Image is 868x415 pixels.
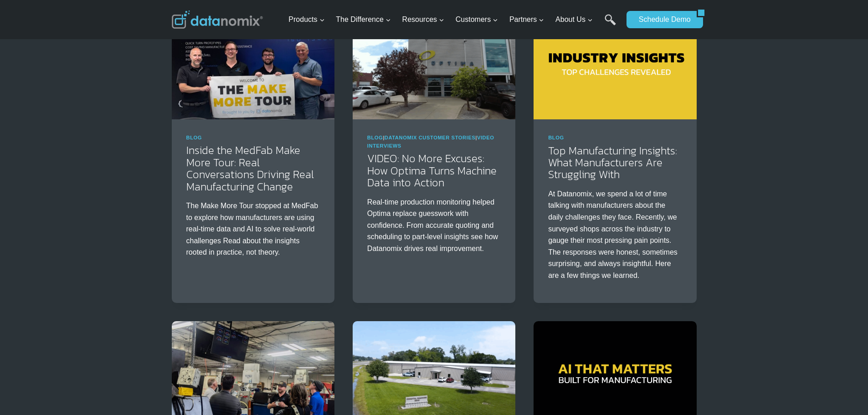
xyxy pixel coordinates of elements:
[353,11,515,119] img: Discover how Optima Manufacturing uses Datanomix to turn raw machine data into real-time insights...
[555,14,593,26] span: About Us
[548,135,564,140] a: Blog
[288,14,324,26] span: Products
[509,14,544,26] span: Partners
[385,135,476,140] a: Datanomix Customer Stories
[186,142,314,194] a: Inside the MedFab Make More Tour: Real Conversations Driving Real Manufacturing Change
[402,14,444,26] span: Resources
[627,11,697,28] a: Schedule Demo
[548,143,677,183] a: Top Manufacturing Insights: What Manufacturers Are Struggling With
[367,135,383,140] a: Blog
[367,135,494,149] a: Video Interviews
[548,188,682,282] p: At Datanomix, we spend a lot of time talking with manufacturers about the daily challenges they f...
[285,5,622,35] nav: Primary Navigation
[456,14,498,26] span: Customers
[172,10,263,29] img: Datanomix
[186,135,202,140] a: Blog
[336,14,391,26] span: The Difference
[172,11,334,119] img: Make More Tour at Medfab - See how AI in Manufacturing is taking the spotlight
[367,150,497,190] a: VIDEO: No More Excuses: How Optima Turns Machine Data into Action
[605,14,616,35] a: Search
[367,135,494,149] span: | |
[186,200,320,258] p: The Make More Tour stopped at MedFab to explore how manufacturers are using real-time data and AI...
[367,196,501,255] p: Real-time production monitoring helped Optima replace guesswork with confidence. From accurate qu...
[534,11,696,119] img: Datanomix Industry Insights. Top Challenges Revealed.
